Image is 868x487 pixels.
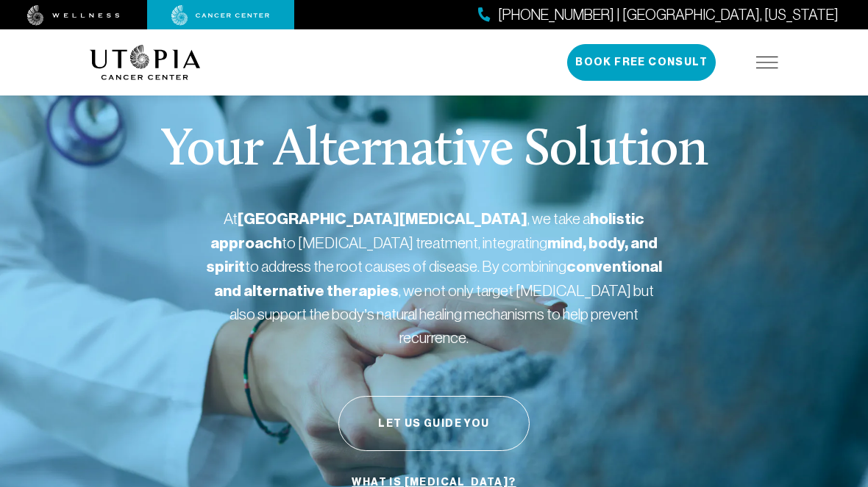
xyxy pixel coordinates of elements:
[567,44,716,81] button: Book Free Consult
[756,57,778,68] img: icon-hamburger
[238,209,527,228] strong: [GEOGRAPHIC_DATA][MEDICAL_DATA]
[160,125,707,178] p: Your Alternative Solution
[478,4,839,26] a: [PHONE_NUMBER] | [GEOGRAPHIC_DATA], [US_STATE]
[214,257,662,300] strong: conventional and alternative therapies
[90,45,201,80] img: logo
[27,5,120,26] img: wellness
[338,396,530,451] button: Let Us Guide You
[171,5,270,26] img: cancer center
[210,209,644,253] strong: holistic approach
[498,4,839,26] span: [PHONE_NUMBER] | [GEOGRAPHIC_DATA], [US_STATE]
[206,207,662,349] p: At , we take a to [MEDICAL_DATA] treatment, integrating to address the root causes of disease. By...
